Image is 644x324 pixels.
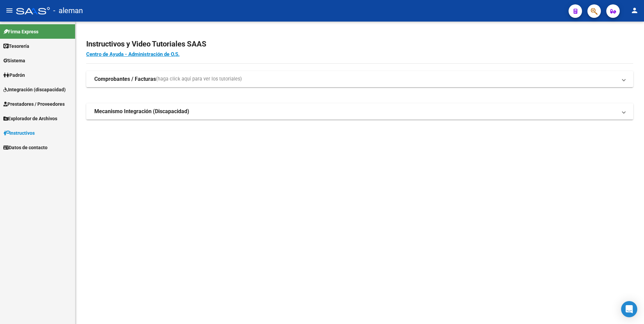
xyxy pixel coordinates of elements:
[3,57,25,64] span: Sistema
[156,75,242,83] span: (haga click aquí para ver los tutoriales)
[86,51,180,57] a: Centro de Ayuda - Administración de O.S.
[94,108,189,115] strong: Mecanismo Integración (Discapacidad)
[3,71,25,79] span: Padrón
[86,103,633,120] mat-expansion-panel-header: Mecanismo Integración (Discapacidad)
[3,86,66,93] span: Integración (discapacidad)
[94,75,156,83] strong: Comprobantes / Facturas
[3,28,38,35] span: Firma Express
[86,71,633,87] mat-expansion-panel-header: Comprobantes / Facturas(haga click aquí para ver los tutoriales)
[3,144,47,151] span: Datos de contacto
[3,100,65,108] span: Prestadores / Proveedores
[631,6,639,14] mat-icon: person
[621,301,637,317] div: Open Intercom Messenger
[3,129,35,137] span: Instructivos
[53,3,83,18] span: - aleman
[86,38,633,51] h2: Instructivos y Video Tutoriales SAAS
[5,6,13,14] mat-icon: menu
[3,115,57,122] span: Explorador de Archivos
[3,42,29,50] span: Tesorería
